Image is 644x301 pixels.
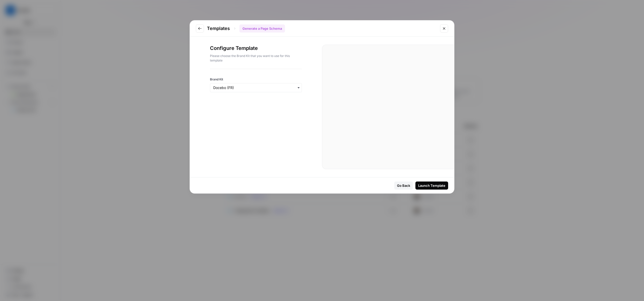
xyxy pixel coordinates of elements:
button: Go to previous step [196,24,204,33]
div: Go Back [397,183,410,188]
p: Please choose the Brand Kit that you want to use for this template [210,54,302,63]
div: Generate a Page Schema [239,24,285,33]
button: Close modal [440,24,448,33]
button: Launch Template [415,182,448,190]
label: Brand Kit [210,77,302,82]
button: Go Back [394,182,413,190]
div: Configure Template [210,45,302,69]
div: Launch Template [418,183,445,188]
div: Templates [207,24,285,33]
input: Docebo (FR) [213,85,299,90]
